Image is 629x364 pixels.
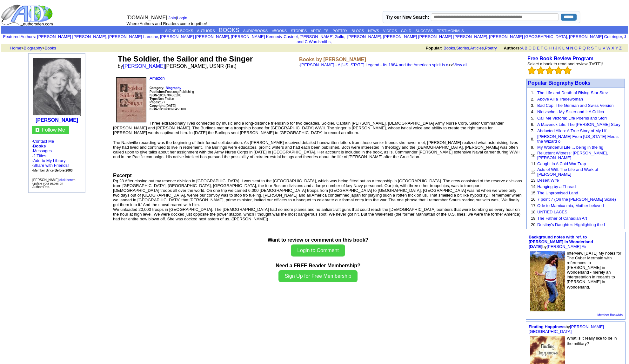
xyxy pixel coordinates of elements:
[113,121,504,135] font: Three extraordinary lives connected by music and a long-distance friendship for two decades. Sold...
[574,46,578,50] a: O
[529,324,565,329] a: Finding Happiness
[33,144,46,148] a: Books
[531,137,534,141] font: 8.
[537,178,559,183] a: Desert Wife
[521,46,524,50] a: A
[488,35,489,39] font: i
[531,197,537,202] font: 16.
[537,184,576,189] a: Hanging by a Thread
[504,46,521,50] b: Authors:
[150,90,165,94] b: Publisher:
[531,90,534,95] font: 1.
[311,29,328,33] a: ARTICLES
[59,178,73,182] a: click here
[529,324,604,334] a: [PERSON_NAME][GEOGRAPHIC_DATA]
[230,35,231,39] font: i
[567,336,617,346] font: What is it really like to be in the military?
[118,55,253,63] font: The Soldier, the Sailor and the Singer
[568,35,569,39] font: i
[401,29,412,33] a: GOLD
[3,34,35,39] a: Featured Authors
[382,35,383,39] font: i
[567,251,621,289] font: Interview [DATE] My notes for The Cyber Mermaid with references to [PERSON_NAME] in Wonderland - ...
[531,178,537,183] font: 13.
[299,62,467,67] font: · >>
[489,34,567,39] a: [PERSON_NAME] [GEOGRAPHIC_DATA]
[55,169,73,172] b: Before 2003
[299,57,366,62] b: Books by [PERSON_NAME]
[150,107,163,111] b: ISBN-13:
[383,34,487,39] a: [PERSON_NAME] [PERSON_NAME] [PERSON_NAME]
[531,203,537,208] font: 17.
[426,46,627,50] font: , , ,
[528,66,536,75] img: bigemptystars.png
[351,29,364,33] a: BLOGS
[169,16,190,20] font: |
[345,35,346,39] font: i
[33,158,66,163] a: Add to My Library
[291,29,307,33] a: STORIES
[332,29,347,33] a: POETRY
[554,66,563,75] img: bigemptystars.png
[599,46,601,50] a: U
[33,169,73,172] font: Member Since:
[24,46,43,50] a: Biography
[444,46,455,50] a: Books
[531,103,534,108] font: 3.
[470,46,484,50] a: Articles
[37,34,626,44] font: , , , , , , , , , ,
[165,85,181,90] a: Biography
[299,35,299,39] font: i
[383,29,397,33] a: VIDEOS
[537,151,608,160] a: Reluctant Witness: [PERSON_NAME], [PERSON_NAME]
[108,34,158,39] a: [PERSON_NAME] Laroche
[32,148,52,153] font: ·
[527,56,593,61] a: Free Book Review Program
[33,148,52,153] a: Messages
[278,274,358,279] a: Sign Up for Free Membership
[42,127,65,133] a: Follow Me
[530,251,565,311] img: 21397.jpg
[531,210,537,214] font: 18.
[531,97,534,101] font: 2.
[531,109,534,114] font: 4.
[529,235,593,249] font: by
[299,34,344,39] a: [PERSON_NAME] Gallo
[346,34,381,39] a: [PERSON_NAME]
[570,46,573,50] a: N
[150,101,160,104] b: Pages:
[595,46,597,50] a: T
[541,46,543,50] a: F
[537,103,613,108] a: Bad Cop: The German and Swiss Version
[544,46,547,50] a: G
[278,270,358,282] button: Sign Up for Free Membership
[116,77,146,122] img: 2128.jpg
[165,86,181,90] b: Biography
[531,216,537,221] font: 19.
[619,46,622,50] a: Z
[615,46,618,50] a: Y
[276,263,360,268] b: Need a FREE Reader Membership?
[32,158,69,172] font: · · ·
[127,21,207,26] font: Where Authors and Readers come together!
[160,34,229,39] a: [PERSON_NAME] [PERSON_NAME]
[33,163,69,168] a: Share with Friends!
[553,46,554,50] a: I
[32,139,82,173] font: · ·
[453,62,467,67] a: View all
[537,222,605,227] a: Destiny's Daughter: Highlighting the l
[565,46,569,50] a: M
[537,210,567,214] a: UNTIED LACES
[297,34,626,44] a: J and C Wordsmiths
[113,179,522,221] font: Pg 28 After closing out my reserve division in [GEOGRAPHIC_DATA], I was sent to the [GEOGRAPHIC_D...
[537,216,587,221] a: The Father of Canadian Art
[532,46,535,50] a: D
[159,35,160,39] font: i
[612,46,614,50] a: X
[456,46,469,50] a: Stories
[591,46,594,50] a: S
[219,27,239,33] a: BOOKS
[36,117,78,123] a: [PERSON_NAME]
[32,178,76,189] font: [PERSON_NAME], to update your pages on AuthorsDen.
